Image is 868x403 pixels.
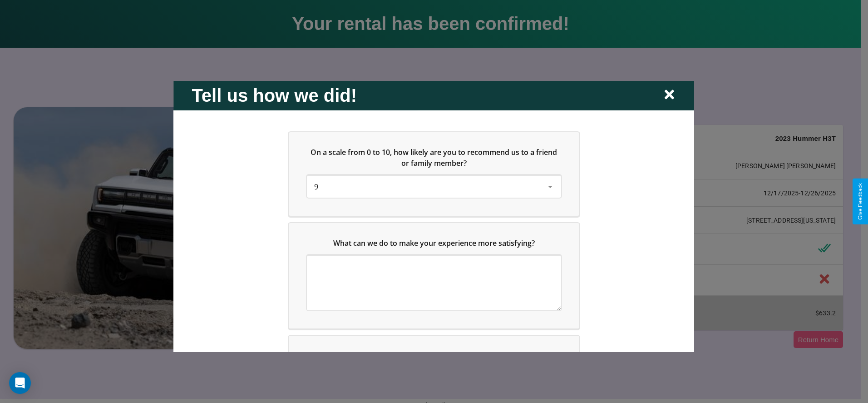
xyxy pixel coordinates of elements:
[314,181,318,191] span: 9
[333,238,535,248] span: What can we do to make your experience more satisfying?
[289,132,579,215] div: On a scale from 0 to 10, how likely are you to recommend us to a friend or family member?
[9,372,31,394] div: Open Intercom Messenger
[192,85,357,105] h2: Tell us how we did!
[307,146,561,168] h5: On a scale from 0 to 10, how likely are you to recommend us to a friend or family member?
[857,183,863,220] div: Give Feedback
[316,350,546,360] span: Which of the following features do you value the most in a vehicle?
[307,175,561,197] div: On a scale from 0 to 10, how likely are you to recommend us to a friend or family member?
[311,147,559,168] span: On a scale from 0 to 10, how likely are you to recommend us to a friend or family member?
